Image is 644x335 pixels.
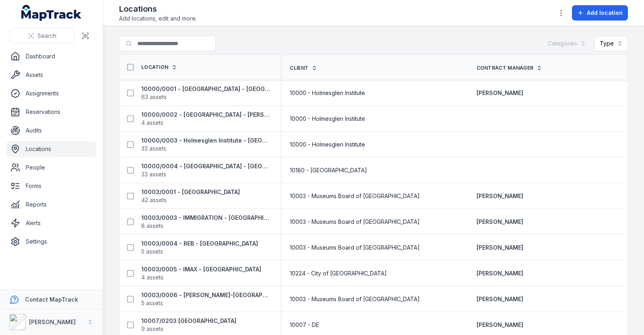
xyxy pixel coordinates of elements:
[141,170,166,178] span: 33 assets
[572,5,628,21] button: Add location
[290,295,420,303] span: 10003 - Museums Board of [GEOGRAPHIC_DATA]
[477,218,523,226] a: [PERSON_NAME]
[37,32,56,40] span: Search
[290,218,420,226] span: 10003 - Museums Board of [GEOGRAPHIC_DATA]
[141,85,270,93] strong: 10000/0001 - [GEOGRAPHIC_DATA] - [GEOGRAPHIC_DATA]
[6,215,96,231] a: Alerts
[6,234,96,250] a: Settings
[141,64,168,70] span: Location
[141,273,163,281] span: 4 assets
[141,265,261,281] a: 10003/0005 - IMAX - [GEOGRAPHIC_DATA]4 assets
[6,48,96,64] a: Dashboard
[10,28,74,43] button: Search
[6,178,96,194] a: Forms
[6,159,96,176] a: People
[141,188,240,204] a: 10003/0001 - [GEOGRAPHIC_DATA]42 assets
[290,65,317,71] a: Client
[141,291,270,307] a: 10003/0006 - [PERSON_NAME]-[GEOGRAPHIC_DATA]5 assets
[477,269,523,277] a: [PERSON_NAME]
[141,162,270,170] strong: 10000/0004 - [GEOGRAPHIC_DATA] - [GEOGRAPHIC_DATA]
[594,36,628,51] button: Type
[477,295,523,303] a: [PERSON_NAME]
[141,299,163,307] span: 5 assets
[141,214,270,222] strong: 10003/0003 - IMMIGRATION - [GEOGRAPHIC_DATA]
[141,222,163,230] span: 8 assets
[141,317,236,333] a: 10007/0203 [GEOGRAPHIC_DATA]9 assets
[290,321,319,329] span: 10007 - DE
[25,296,78,303] strong: Contact MapTrack
[141,265,261,273] strong: 10003/0005 - IMAX - [GEOGRAPHIC_DATA]
[290,269,387,277] span: 10224 - City of [GEOGRAPHIC_DATA]
[141,136,270,145] strong: 10000/0003 - Holmesglen Institute - [GEOGRAPHIC_DATA]
[141,240,258,256] a: 10003/0004 - REB - [GEOGRAPHIC_DATA]5 assets
[141,248,163,256] span: 5 assets
[477,65,534,71] span: Contract Manager
[119,3,197,14] h2: Locations
[587,9,623,17] span: Add location
[141,119,163,127] span: 4 assets
[290,65,308,71] span: Client
[290,141,365,149] span: 10000 - Holmesglen Institute
[21,5,82,21] a: MapTrack
[477,321,523,329] a: [PERSON_NAME]
[141,136,270,153] a: 10000/0003 - Holmesglen Institute - [GEOGRAPHIC_DATA]33 assets
[141,111,270,119] strong: 10000/0002 - [GEOGRAPHIC_DATA] - [PERSON_NAME][GEOGRAPHIC_DATA]
[141,317,236,325] strong: 10007/0203 [GEOGRAPHIC_DATA]
[6,67,96,83] a: Assets
[141,111,270,127] a: 10000/0002 - [GEOGRAPHIC_DATA] - [PERSON_NAME][GEOGRAPHIC_DATA]4 assets
[141,145,166,153] span: 33 assets
[290,166,367,174] span: 10180 - [GEOGRAPHIC_DATA]
[141,196,167,204] span: 42 assets
[29,318,76,325] strong: [PERSON_NAME]
[141,93,167,101] span: 63 assets
[477,192,523,200] a: [PERSON_NAME]
[6,141,96,157] a: Locations
[141,291,270,299] strong: 10003/0006 - [PERSON_NAME]-[GEOGRAPHIC_DATA]
[6,122,96,139] a: Audits
[477,65,543,71] a: Contract Manager
[141,214,270,230] a: 10003/0003 - IMMIGRATION - [GEOGRAPHIC_DATA]8 assets
[6,104,96,120] a: Reservations
[141,64,177,70] a: Location
[477,89,523,97] a: [PERSON_NAME]
[141,162,270,178] a: 10000/0004 - [GEOGRAPHIC_DATA] - [GEOGRAPHIC_DATA]33 assets
[290,89,365,97] span: 10000 - Holmesglen Institute
[141,85,270,101] a: 10000/0001 - [GEOGRAPHIC_DATA] - [GEOGRAPHIC_DATA]63 assets
[141,240,258,248] strong: 10003/0004 - REB - [GEOGRAPHIC_DATA]
[141,188,240,196] strong: 10003/0001 - [GEOGRAPHIC_DATA]
[141,325,163,333] span: 9 assets
[477,244,523,252] a: [PERSON_NAME]
[119,14,197,23] span: Add locations, edit and more.
[290,115,365,123] span: 10000 - Holmesglen Institute
[6,196,96,213] a: Reports
[6,85,96,101] a: Assignments
[290,244,420,252] span: 10003 - Museums Board of [GEOGRAPHIC_DATA]
[290,192,420,200] span: 10003 - Museums Board of [GEOGRAPHIC_DATA]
